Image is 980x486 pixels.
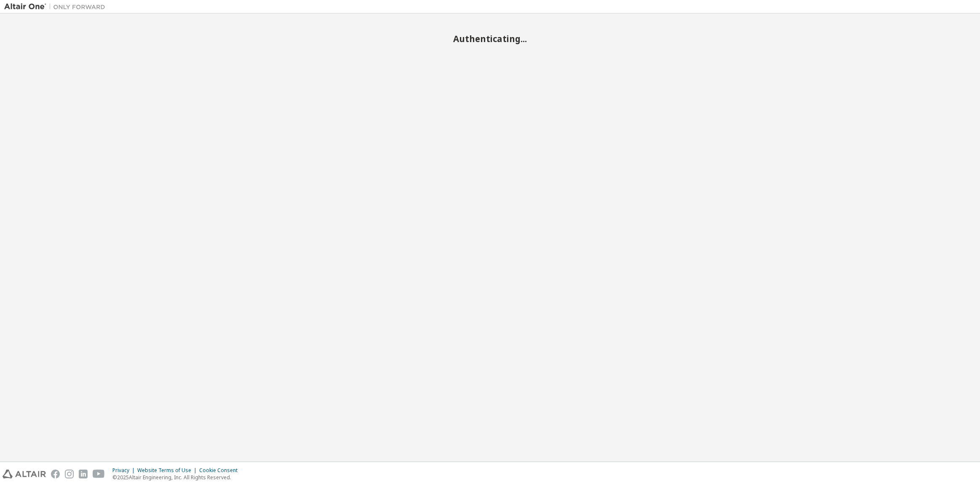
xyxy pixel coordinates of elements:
p: © 2025 Altair Engineering, Inc. All Rights Reserved. [112,474,243,481]
img: altair_logo.svg [3,470,46,478]
img: facebook.svg [51,470,60,478]
div: Cookie Consent [199,467,243,474]
img: linkedin.svg [79,470,88,478]
div: Privacy [112,467,137,474]
img: instagram.svg [65,470,74,478]
div: Website Terms of Use [137,467,199,474]
img: Altair One [4,3,109,11]
img: youtube.svg [93,470,105,478]
h2: Authenticating... [4,33,976,44]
